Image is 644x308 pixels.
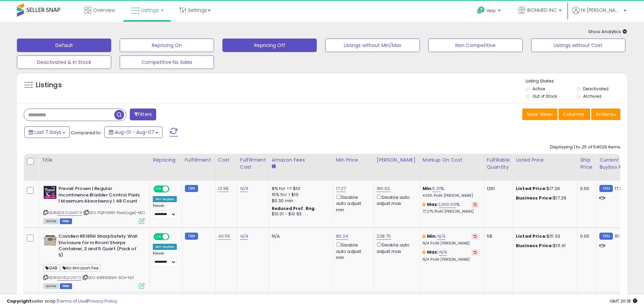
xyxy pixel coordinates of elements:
[423,202,479,214] div: %
[141,7,159,14] span: Listings
[522,109,557,120] button: Save View
[61,264,100,272] span: No Amazon Fee
[610,298,637,304] span: 2025-08-15 20:18 GMT
[599,233,613,240] small: FBM
[336,241,368,261] div: Disable auto adjust min
[272,211,328,217] div: $10.01 - $10.83
[477,6,485,15] i: Get Help
[36,80,62,90] h5: Listings
[428,39,523,52] button: Non Competitive
[218,185,229,192] a: 13.98
[88,298,117,304] a: Privacy Policy
[591,109,620,120] button: Actions
[60,283,72,289] span: FBM
[527,7,557,14] span: IRONMED INC
[154,234,163,240] span: ON
[487,157,510,171] div: Fulfillable Quantity
[377,157,417,164] div: [PERSON_NAME]
[154,186,163,192] span: ON
[615,185,625,192] span: 17.27
[420,154,484,181] th: The percentage added to the cost of goods (COGS) that forms the calculator for Min & Max prices.
[17,39,111,52] button: Default
[423,185,433,192] b: Min:
[581,7,622,14] span: Hi [PERSON_NAME]
[423,157,481,164] div: Markup on Cost
[272,206,316,211] b: Reduced Prof. Rng.
[93,7,115,14] span: Overview
[168,234,179,240] span: OFF
[516,195,553,201] b: Business Price:
[423,257,479,262] p: N/A Profit [PERSON_NAME]
[7,298,31,304] strong: Copyright
[516,186,572,192] div: $17.29
[43,233,57,247] img: 41DPvntX88L._SL40_.jpg
[588,28,627,35] span: Show Analytics
[437,233,445,240] a: N/A
[43,233,145,288] div: ASIN:
[599,185,613,192] small: FBM
[472,1,507,22] a: Help
[526,78,627,85] p: Listing States:
[222,39,317,52] button: Repricing Off
[120,39,214,52] button: Repricing On
[563,111,584,118] span: Columns
[516,233,572,239] div: $111.33
[423,186,479,198] div: %
[516,157,574,164] div: Listed Price
[550,144,620,150] div: Displaying 1 to 25 of 54026 items
[423,193,479,198] p: 4.05% Profit [PERSON_NAME]
[336,233,349,240] a: 80.24
[218,157,234,164] div: Cost
[43,283,59,289] span: All listings currently available for purchase on Amazon
[336,185,346,192] a: 17.27
[427,233,437,239] b: Min:
[17,55,111,69] button: Deactivated & In Stock
[432,185,440,192] a: 5.01
[336,157,371,164] div: Min Price
[240,233,248,240] a: N/A
[325,39,420,52] button: Listings without Min/Max
[516,242,553,249] b: Business Price:
[43,186,145,223] div: ASIN:
[58,298,87,304] a: Terms of Use
[104,126,163,138] button: Aug-01 - Aug-07
[580,233,591,239] div: 0.00
[58,233,141,260] b: Covidien 85165H SharpSafety Wall Enclosure for in Room Sharps Container, 2 and 5 Quart (Pack of 5)
[83,210,145,215] span: | SKU: FQPV9161-Pack(age)-NC1
[583,93,601,99] label: Archived
[487,233,508,239] div: 58
[516,195,572,201] div: $17.29
[516,233,547,239] b: Listed Price:
[439,249,447,256] a: N/A
[272,198,328,204] div: $0.30 min
[185,185,198,192] small: FBM
[572,7,626,22] a: Hi [PERSON_NAME]
[42,157,147,164] div: Title
[34,129,61,136] span: Last 7 Days
[423,209,479,214] p: 77.27% Profit [PERSON_NAME]
[516,185,547,192] b: Listed Price:
[57,275,81,281] a: B01BQA2WTO
[71,129,102,136] span: Compared to:
[153,251,177,266] div: Preset:
[427,249,439,255] b: Max:
[153,244,177,250] div: Win BuyBox
[153,204,177,219] div: Preset:
[580,186,591,192] div: 0.00
[487,8,496,14] span: Help
[558,109,590,120] button: Columns
[153,196,177,202] div: Win BuyBox
[377,233,391,240] a: 238.75
[153,157,179,164] div: Repricing
[427,201,439,208] b: Max:
[43,264,60,272] span: GAB
[240,157,266,171] div: Fulfillment Cost
[272,233,328,239] div: N/A
[516,243,572,249] div: $111.41
[439,201,456,208] a: 1,000.00
[377,193,414,207] div: Disable auto adjust max
[377,241,414,254] div: Disable auto adjust max
[272,157,330,164] div: Amazon Fees
[272,164,276,170] small: Amazon Fees.
[24,126,70,138] button: Last 7 Days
